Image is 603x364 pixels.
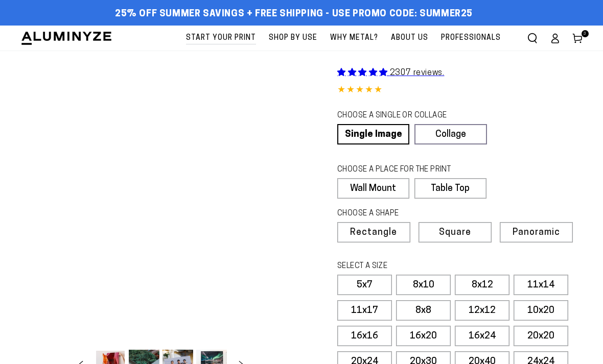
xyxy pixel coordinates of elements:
a: Collage [414,124,486,144]
label: 11x14 [514,275,568,295]
span: 2307 reviews. [390,69,445,77]
a: Why Metal? [325,26,383,51]
legend: CHOOSE A SHAPE [337,208,478,220]
span: 25% off Summer Savings + Free Shipping - Use Promo Code: SUMMER25 [115,9,473,20]
label: 20x20 [514,326,568,346]
span: Rectangle [350,228,397,237]
span: About Us [391,32,428,44]
a: About Us [386,26,433,51]
a: Start Your Print [181,26,261,51]
span: Why Metal? [330,32,378,44]
img: Aluminyze [20,31,112,46]
label: 12x12 [455,300,509,321]
label: 8x12 [455,275,509,295]
summary: Search our site [521,27,544,50]
label: 16x20 [396,326,451,346]
span: Square [439,228,471,237]
legend: SELECT A SIZE [337,261,480,272]
label: 10x20 [514,300,568,321]
label: 11x17 [337,300,392,321]
legend: CHOOSE A PLACE FOR THE PRINT [337,164,477,176]
label: Wall Mount [337,178,409,199]
a: Shop By Use [264,26,322,51]
legend: CHOOSE A SINGLE OR COLLAGE [337,110,477,122]
span: Start Your Print [186,32,256,44]
label: 8x10 [396,275,451,295]
span: Professionals [441,32,501,44]
span: 3 [584,30,587,37]
label: Table Top [414,178,486,199]
label: 5x7 [337,275,392,295]
span: Panoramic [513,228,560,237]
label: 16x16 [337,326,392,346]
a: Professionals [436,26,506,51]
label: 8x8 [396,300,451,321]
span: Shop By Use [269,32,317,44]
label: 16x24 [455,326,509,346]
a: 2307 reviews. [337,69,444,77]
div: 4.85 out of 5.0 stars [337,83,583,98]
a: Single Image [337,124,409,144]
